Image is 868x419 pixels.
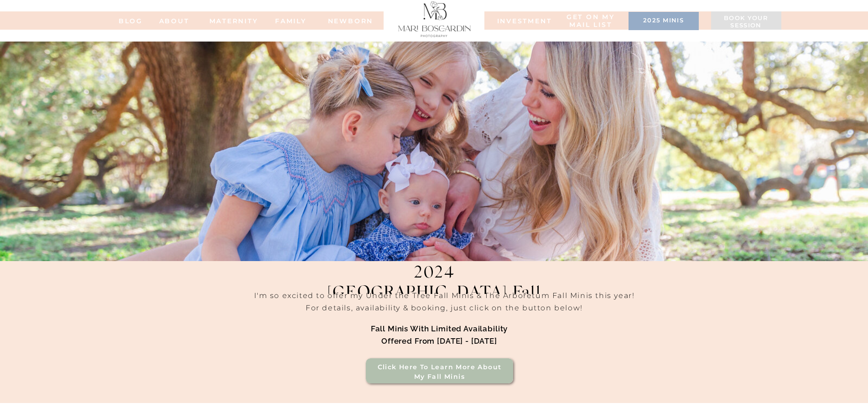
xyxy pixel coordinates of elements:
a: BLOG [113,17,149,24]
a: Click here to Learn more about my Fall Minis [374,362,505,382]
a: NEWBORN [325,17,377,24]
a: ABOUT [149,17,199,24]
a: Get on my MAIL list [565,13,617,29]
a: FAMILy [273,17,309,24]
a: Book your session [716,15,777,30]
h1: Fall Minis with limited availability offered from [DATE] - [DATE] [312,323,567,371]
a: 2025 minis [633,17,694,26]
h2: I'm so excited to offer my Under the Tree Fall Minis & The Arboretum Fall Minis this year! For de... [222,289,667,332]
h1: 2024 [GEOGRAPHIC_DATA] Fall Minis [322,264,547,294]
a: MATERNITY [209,17,246,24]
a: INVESTMENT [497,17,543,24]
